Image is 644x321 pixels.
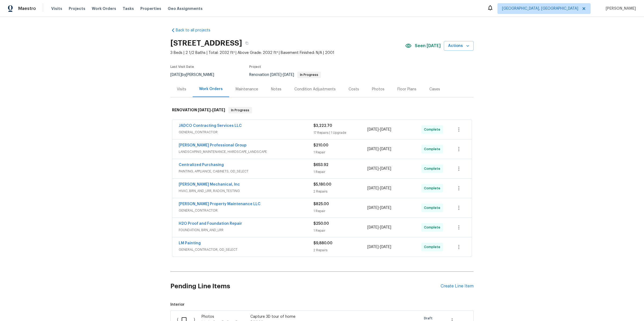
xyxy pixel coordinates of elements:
span: GENERAL_CONTRACTOR [179,130,313,135]
div: RENOVATION [DATE]-[DATE]In Progress [170,102,474,119]
span: [DATE] [367,186,379,190]
span: [PERSON_NAME] [603,6,636,11]
a: LM Painting [179,241,201,245]
span: [DATE] [170,73,182,77]
div: 17 Repairs | 1 Upgrade [313,130,367,135]
span: [DATE] [367,245,379,249]
span: $653.92 [313,163,328,167]
span: [DATE] [367,167,379,171]
h2: Pending Line Items [170,274,441,299]
a: JADCO Contracting Services LLC [179,124,242,128]
span: - [198,108,225,112]
span: Tasks [123,7,134,10]
span: Complete [424,146,442,152]
span: $825.00 [313,202,329,206]
span: [DATE] [212,108,225,112]
span: $3,222.70 [313,124,332,128]
span: [DATE] [270,73,281,77]
span: - [270,73,294,77]
span: Visits [51,6,62,11]
span: - [367,244,391,250]
div: 1 Repair [313,208,367,214]
div: 2 Repairs [313,189,367,194]
span: FOUNDATION, BRN_AND_LRR [179,227,313,233]
span: [DATE] [380,245,391,249]
span: Interior [170,302,474,307]
span: HVAC, BRN_AND_LRR, RADON_TESTING [179,188,313,194]
span: Actions [448,43,469,49]
span: Last Visit Date [170,65,194,68]
span: In Progress [229,108,251,113]
span: Draft [424,316,435,321]
span: - [367,127,391,132]
a: [PERSON_NAME] Professional Group [179,143,247,147]
span: [DATE] [380,226,391,229]
div: Visits [177,87,186,92]
span: [DATE] [198,108,211,112]
span: $250.00 [313,222,329,226]
div: Notes [271,87,281,92]
span: [DATE] [380,206,391,210]
span: - [367,205,391,211]
span: Complete [424,127,442,132]
span: Complete [424,166,442,171]
button: Copy Address [242,38,252,48]
div: Maintenance [236,87,258,92]
div: Cases [429,87,440,92]
span: Photos [202,315,214,319]
span: Maestro [18,6,36,11]
span: $210.00 [313,143,328,147]
span: GENERAL_CONTRACTOR [179,208,313,213]
div: Work Orders [199,86,223,92]
span: Complete [424,205,442,211]
span: [DATE] [283,73,294,77]
div: by [PERSON_NAME] [170,72,221,78]
span: [GEOGRAPHIC_DATA], [GEOGRAPHIC_DATA] [502,6,578,11]
span: PAINTING, APPLIANCE, CABINETS, OD_SELECT [179,169,313,174]
div: 1 Repair [313,169,367,175]
span: Project [249,65,261,68]
span: Projects [69,6,85,11]
div: Condition Adjustments [294,87,336,92]
span: - [367,146,391,152]
h2: [STREET_ADDRESS] [170,40,242,46]
span: [DATE] [367,226,379,229]
div: Capture 3D tour of home [250,314,345,319]
span: Renovation [249,73,321,77]
span: $9,880.00 [313,241,332,245]
a: H2O Proof and Foundation Repair [179,222,242,226]
a: [PERSON_NAME] Property Maintenance LLC [179,202,261,206]
span: 3 Beds | 2 1/2 Baths | Total: 2032 ft² | Above Grade: 2032 ft² | Basement Finished: N/A | 2001 [170,50,405,56]
div: 1 Repair [313,150,367,155]
span: - [367,186,391,191]
div: 1 Repair [313,228,367,233]
span: In Progress [298,73,320,76]
span: LANDSCAPING_MAINTENANCE, HARDSCAPE_LANDSCAPE [179,149,313,154]
span: [DATE] [367,147,379,151]
span: Complete [424,186,442,191]
a: [PERSON_NAME] Mechanical, Inc [179,183,240,186]
span: Work Orders [92,6,116,11]
a: Back to all projects [170,28,222,33]
h6: RENOVATION [172,107,225,113]
span: Properties [140,6,161,11]
span: [DATE] [380,186,391,190]
span: [DATE] [367,128,379,131]
span: $5,180.00 [313,183,331,186]
span: [DATE] [380,167,391,171]
div: Create Line Item [441,284,474,289]
span: Seen [DATE] [415,43,441,49]
a: Centralized Purchasing [179,163,224,167]
span: Complete [424,225,442,230]
div: 2 Repairs [313,248,367,253]
div: Floor Plans [397,87,416,92]
button: Actions [444,41,474,51]
span: - [367,225,391,230]
span: [DATE] [367,206,379,210]
div: Costs [349,87,359,92]
span: Geo Assignments [168,6,203,11]
span: [DATE] [380,128,391,131]
span: - [367,166,391,171]
span: Complete [424,244,442,250]
span: GENERAL_CONTRACTOR, OD_SELECT [179,247,313,252]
